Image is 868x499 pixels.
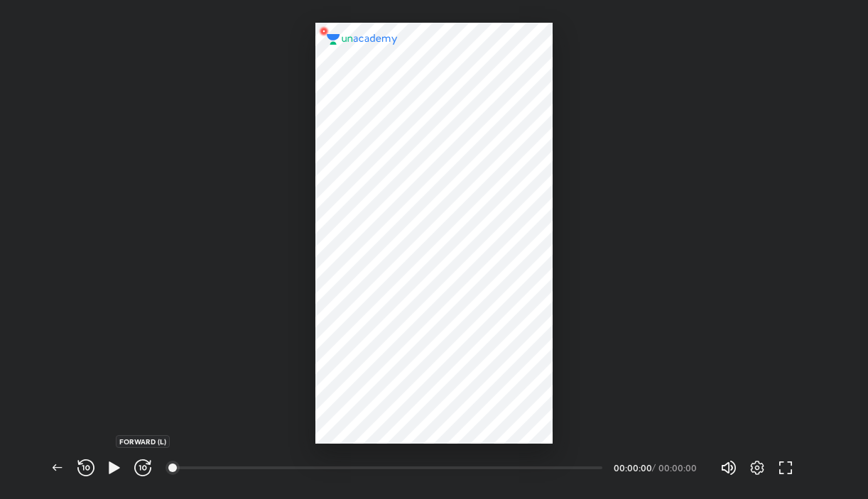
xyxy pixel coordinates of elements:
div: 00:00:00 [614,464,649,472]
div: 00:00:00 [658,464,698,472]
div: FORWARD (L) [116,435,170,448]
img: wMgqJGBwKWe8AAAAABJRU5ErkJggg== [315,23,332,40]
div: / [652,464,656,472]
img: logo.2a7e12a2.svg [327,34,398,45]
